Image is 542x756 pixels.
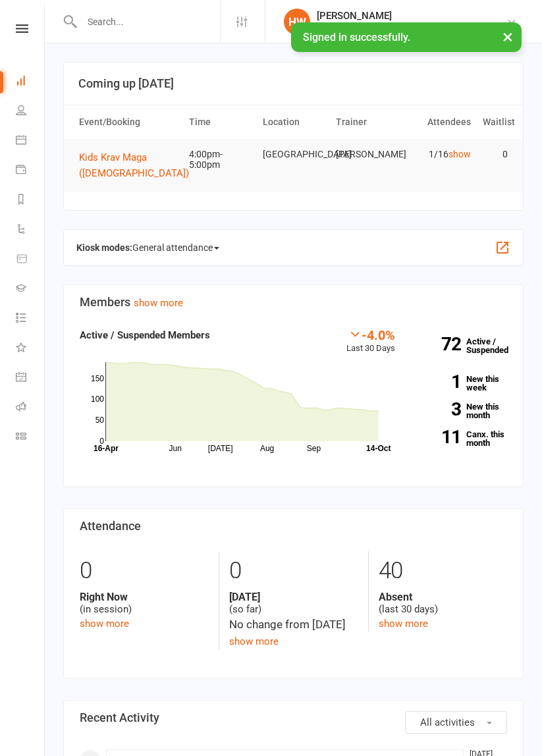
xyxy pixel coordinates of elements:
[80,618,129,630] a: show more
[405,711,507,734] button: All activities
[16,97,45,126] a: People
[415,335,461,353] strong: 72
[415,402,507,419] a: 3New this month
[477,105,514,139] th: Waitlist
[229,551,358,591] div: 0
[229,591,358,616] div: (so far)
[80,591,209,603] strong: Right Now
[415,373,461,391] strong: 1
[420,716,475,728] span: All activities
[415,428,461,446] strong: 11
[78,77,508,90] h3: Coming up [DATE]
[379,618,428,630] a: show more
[346,327,395,342] div: -4.0%
[16,126,45,156] a: Calendar
[317,22,506,34] div: Combat Arts Institute of [GEOGRAPHIC_DATA]
[183,139,257,180] td: 4:00pm-5:00pm
[317,10,506,22] div: [PERSON_NAME]
[134,297,183,309] a: show more
[229,616,358,634] div: No change from [DATE]
[404,139,477,170] td: 1/16
[303,31,410,43] span: Signed in successfully.
[80,551,209,591] div: 0
[415,375,507,392] a: 1New this week
[496,22,520,51] button: ×
[379,551,507,591] div: 40
[346,327,395,356] div: Last 30 Days
[80,329,210,341] strong: Active / Suspended Members
[80,591,209,616] div: (in session)
[448,149,471,159] a: show
[477,139,514,170] td: 0
[229,591,358,603] strong: [DATE]
[229,635,279,647] a: show more
[80,296,507,309] h3: Members
[415,430,507,447] a: 11Canx. this month
[16,423,45,452] a: Class kiosk mode
[16,393,45,423] a: Roll call kiosk mode
[284,9,310,35] div: HW
[80,520,507,533] h3: Attendance
[16,245,45,275] a: Product Sales
[16,67,45,97] a: Dashboard
[183,105,257,139] th: Time
[379,591,507,616] div: (last 30 days)
[404,105,477,139] th: Attendees
[16,186,45,215] a: Reports
[16,156,45,186] a: Payments
[379,591,507,603] strong: Absent
[415,400,461,418] strong: 3
[73,105,183,139] th: Event/Booking
[79,151,189,179] span: Kids Krav Maga ([DEMOGRAPHIC_DATA])
[408,327,517,364] a: 72Active / Suspended
[257,105,331,139] th: Location
[76,242,132,253] strong: Kiosk modes:
[257,139,331,170] td: [GEOGRAPHIC_DATA]
[330,139,404,170] td: [PERSON_NAME]
[16,334,45,364] a: What's New
[80,711,507,724] h3: Recent Activity
[132,237,219,258] span: General attendance
[78,13,220,31] input: Search...
[330,105,404,139] th: Trainer
[79,149,198,181] button: Kids Krav Maga ([DEMOGRAPHIC_DATA])
[16,364,45,393] a: General attendance kiosk mode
